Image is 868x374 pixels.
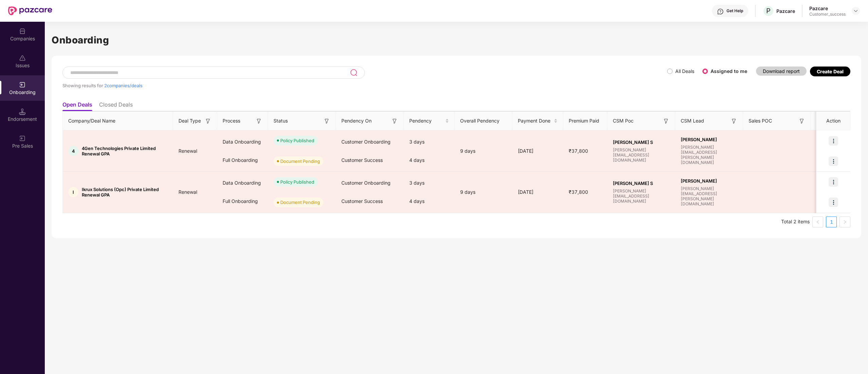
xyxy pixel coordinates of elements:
[391,118,398,125] img: svg+xml;base64,PHN2ZyB3aWR0aD0iMTYiIGhlaWdodD0iMTYiIHZpZXdCb3g9IjAgMCAxNiAxNiIgZmlsbD0ibm9uZSIgeG...
[781,217,810,227] li: Total 2 items
[104,83,143,88] span: 2 companies/deals
[798,118,805,125] img: svg+xml;base64,PHN2ZyB3aWR0aD0iMTYiIGhlaWdodD0iMTYiIHZpZXdCb3g9IjAgMCAxNiAxNiIgZmlsbD0ibm9uZSIgeG...
[409,117,444,125] span: Pendency
[829,177,838,187] img: icon
[675,68,694,74] label: All Deals
[205,118,211,125] img: svg+xml;base64,PHN2ZyB3aWR0aD0iMTYiIGhlaWdodD0iMTYiIHZpZXdCb3g9IjAgMCAxNiAxNiIgZmlsbD0ibm9uZSIgeG...
[776,8,795,14] div: Pazcare
[341,157,383,163] span: Customer Success
[19,55,26,61] img: svg+xml;base64,PHN2ZyBpZD0iSXNzdWVzX2Rpc2FibGVkIiB4bWxucz0iaHR0cDovL3d3dy53My5vcmcvMjAwMC9zdmciIH...
[404,192,455,210] div: 4 days
[512,112,563,130] th: Payment Done
[52,33,861,48] h1: Onboarding
[826,217,837,227] li: 1
[843,220,847,224] span: right
[563,148,593,154] span: ₹37,800
[404,174,455,192] div: 3 days
[19,135,26,142] img: svg+xml;base64,PHN2ZyB3aWR0aD0iMjAiIGhlaWdodD0iMjAiIHZpZXdCb3g9IjAgMCAyMCAyMCIgZmlsbD0ibm9uZSIgeG...
[829,136,838,146] img: icon
[766,7,771,15] span: P
[717,8,724,15] img: svg+xml;base64,PHN2ZyBpZD0iSGVscC0zMngzMiIgeG1sbnM9Imh0dHA6Ly93d3cudzMub3JnLzIwMDAvc3ZnIiB3aWR0aD...
[563,189,593,195] span: ₹37,800
[727,8,743,14] div: Get Help
[613,117,634,125] span: CSM Poc
[512,147,563,155] div: [DATE]
[853,8,858,14] img: svg+xml;base64,PHN2ZyBpZD0iRHJvcGRvd24tMzJ4MzIiIHhtbG5zPSJodHRwOi8vd3d3LnczLm9yZy8yMDAwL3N2ZyIgd2...
[99,101,133,111] li: Closed Deals
[681,137,738,142] span: [PERSON_NAME]
[341,180,391,186] span: Customer Onboarding
[681,145,738,165] span: [PERSON_NAME][EMAIL_ADDRESS][PERSON_NAME][DOMAIN_NAME]
[68,187,78,197] div: I
[839,217,850,227] button: right
[613,181,670,186] span: [PERSON_NAME] S
[323,118,330,125] img: svg+xml;base64,PHN2ZyB3aWR0aD0iMTYiIGhlaWdodD0iMTYiIHZpZXdCb3g9IjAgMCAxNiAxNiIgZmlsbD0ibm9uZSIgeG...
[613,139,670,145] span: [PERSON_NAME] S
[350,69,358,77] img: svg+xml;base64,PHN2ZyB3aWR0aD0iMjQiIGhlaWdodD0iMjUiIHZpZXdCb3g9IjAgMCAyNCAyNSIgZmlsbD0ibm9uZSIgeG...
[455,188,512,196] div: 9 days
[82,187,168,198] span: Ikrux Solutions (Opc) Private Limited Renewal GPA
[63,112,173,130] th: Company/Deal Name
[341,198,383,204] span: Customer Success
[663,118,669,125] img: svg+xml;base64,PHN2ZyB3aWR0aD0iMTYiIGhlaWdodD0iMTYiIHZpZXdCb3g9IjAgMCAxNiAxNiIgZmlsbD0ibm9uZSIgeG...
[731,118,737,125] img: svg+xml;base64,PHN2ZyB3aWR0aD0iMTYiIGhlaWdodD0iMTYiIHZpZXdCb3g9IjAgMCAxNiAxNiIgZmlsbD0ibm9uZSIgeG...
[756,67,807,76] button: Download report
[816,112,850,130] th: Action
[223,117,240,125] span: Process
[82,146,168,156] span: 4Gen Technologies Private Limited Renewal GPA
[173,148,203,154] span: Renewal
[19,28,26,35] img: svg+xml;base64,PHN2ZyBpZD0iQ29tcGFuaWVzIiB4bWxucz0iaHR0cDovL3d3dy53My5vcmcvMjAwMC9zdmciIHdpZHRoPS...
[563,112,607,130] th: Premium Paid
[217,174,268,192] div: Data Onboarding
[217,151,268,169] div: Full Onboarding
[613,147,670,163] span: [PERSON_NAME][EMAIL_ADDRESS][DOMAIN_NAME]
[681,117,704,125] span: CSM Lead
[404,133,455,151] div: 3 days
[518,117,552,125] span: Payment Done
[280,199,320,206] div: Document Pending
[280,137,314,144] div: Policy Published
[256,118,262,125] img: svg+xml;base64,PHN2ZyB3aWR0aD0iMTYiIGhlaWdodD0iMTYiIHZpZXdCb3g9IjAgMCAxNiAxNiIgZmlsbD0ibm9uZSIgeG...
[68,146,78,156] div: 4
[217,192,268,210] div: Full Onboarding
[812,217,823,227] button: left
[681,178,738,184] span: [PERSON_NAME]
[809,5,846,12] div: Pazcare
[455,112,512,130] th: Overall Pendency
[613,188,670,204] span: [PERSON_NAME][EMAIL_ADDRESS][DOMAIN_NAME]
[829,198,838,207] img: icon
[809,12,846,17] div: Customer_success
[404,112,455,130] th: Pendency
[178,117,201,125] span: Deal Type
[273,117,288,125] span: Status
[455,147,512,155] div: 9 days
[711,68,747,74] label: Assigned to me
[839,217,850,227] li: Next Page
[829,156,838,166] img: icon
[341,117,372,125] span: Pendency On
[826,217,836,227] a: 1
[19,108,26,115] img: svg+xml;base64,PHN2ZyB3aWR0aD0iMTQuNSIgaGVpZ2h0PSIxNC41IiB2aWV3Qm94PSIwIDAgMTYgMTYiIGZpbGw9Im5vbm...
[217,133,268,151] div: Data Onboarding
[62,83,667,88] div: Showing results for
[812,217,823,227] li: Previous Page
[19,81,26,88] img: svg+xml;base64,PHN2ZyB3aWR0aD0iMjAiIGhlaWdodD0iMjAiIHZpZXdCb3g9IjAgMCAyMCAyMCIgZmlsbD0ibm9uZSIgeG...
[8,6,52,15] img: New Pazcare Logo
[341,139,391,145] span: Customer Onboarding
[280,179,314,185] div: Policy Published
[404,151,455,169] div: 4 days
[512,188,563,196] div: [DATE]
[280,158,320,165] div: Document Pending
[816,220,820,224] span: left
[173,189,203,195] span: Renewal
[817,69,844,74] div: Create Deal
[749,117,772,125] span: Sales POC
[62,101,92,111] li: Open Deals
[681,186,738,206] span: [PERSON_NAME][EMAIL_ADDRESS][PERSON_NAME][DOMAIN_NAME]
